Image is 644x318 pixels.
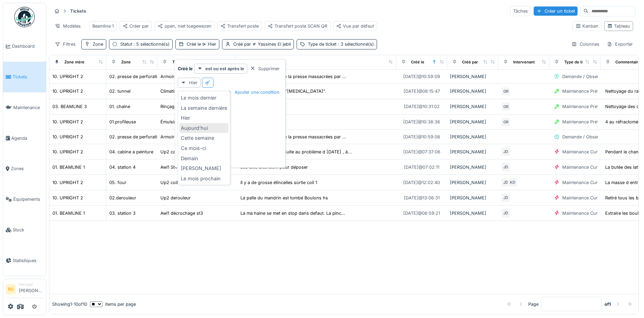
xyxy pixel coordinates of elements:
[14,7,35,27] img: Badge_color-CXgf-gQk.svg
[501,162,511,172] div: JD
[607,23,630,29] div: Tableau
[562,179,607,186] div: Maintenance Curative
[562,103,612,110] div: Maintenance Préventive
[404,103,440,110] div: [DATE] @ 10:31:02
[450,134,496,140] div: [PERSON_NAME]
[52,149,83,155] div: 10. UPRIGHT 2
[179,103,229,113] div: La semaine dernière
[308,41,374,47] div: Type de ticket
[562,134,611,140] div: Demande / Observation
[268,23,327,29] div: Transfert poste SCAN QR
[240,195,328,201] div: La palle du mandrin est tombé Boulons hs
[501,102,511,111] div: GR
[450,210,496,216] div: [PERSON_NAME]
[109,195,136,201] div: 02.derouleur
[11,135,43,141] span: Agenda
[604,301,611,307] strong: of 1
[160,179,179,186] div: Up2 coil1
[501,208,511,218] div: JD
[178,65,193,72] strong: Créé le
[179,173,229,184] div: Le mois prochain
[12,43,43,49] span: Dashboard
[462,59,478,65] div: Créé par
[52,103,87,110] div: 03. BEAMLINE 3
[109,73,162,80] div: 02. presse de perforation
[160,164,203,170] div: Awl1 St4 décrochage
[90,301,136,307] div: items per page
[13,257,43,264] span: Statistiques
[160,73,204,80] div: Armoires électriques.
[52,210,85,216] div: 01. BEAMLINE 1
[52,21,84,31] div: Modèles
[501,87,511,96] div: GR
[562,88,612,94] div: Maintenance Préventive
[604,39,636,49] div: Exporter
[240,73,346,80] div: Nouvelles armoires de la presse massacrées par ...
[501,147,511,156] div: JD
[528,301,538,307] div: Page
[64,59,84,65] div: Zone mère
[513,59,535,65] div: Intervenant
[172,59,181,65] div: Titre
[123,23,149,29] div: Créer par
[19,282,43,297] li: [PERSON_NAME]
[336,23,374,29] div: Vue par défaut
[251,42,291,47] span: Yassines El jebli
[220,23,259,29] div: Transfert poste
[178,78,201,88] div: Hier
[52,134,83,140] div: 10. UPRIGHT 2
[160,149,203,155] div: Up2 cabine peinture
[450,73,496,80] div: [PERSON_NAME]
[201,42,216,47] span: Hier
[562,210,607,216] div: Maintenance Curative
[508,178,517,187] div: KD
[403,179,440,186] div: [DATE] @ 12:02:40
[534,6,578,16] div: Créer un ticket
[501,193,511,202] div: JD
[92,23,114,29] div: Beamline 1
[501,178,511,187] div: JD
[403,134,440,140] div: [DATE] @ 10:59:08
[179,93,229,103] div: Le mois dernier
[205,65,244,72] strong: est ou est après le
[52,119,83,125] div: 10. UPRIGHT 2
[109,134,162,140] div: 02. presse de perforation
[179,143,229,153] div: Ce mois-ci
[224,88,282,97] div: Ajouter une condition
[403,149,440,155] div: [DATE] @ 07:37:06
[52,164,85,170] div: 01. BEAMLINE 1
[160,195,191,201] div: Up2 derouleur
[13,227,43,233] span: Stock
[179,153,229,164] div: Demain
[11,165,43,172] span: Zones
[13,104,43,111] span: Maintenance
[450,88,496,94] div: [PERSON_NAME]
[450,149,496,155] div: [PERSON_NAME]
[179,163,229,173] div: [PERSON_NAME]
[109,164,136,170] div: 04. station 4
[562,119,612,125] div: Maintenance Préventive
[52,301,87,307] div: Showing 1 - 10 of 10
[121,59,131,65] div: Zone
[562,149,607,155] div: Maintenance Curative
[52,88,83,94] div: 10. UPRIGHT 2
[450,164,496,170] div: [PERSON_NAME]
[109,179,126,186] div: 05. four
[52,73,83,80] div: 10. UPRIGHT 2
[109,149,153,155] div: 04. cabine a peinture
[93,41,103,47] div: Zone
[568,39,602,49] div: Colonnes
[233,41,291,47] div: Créé par
[132,42,170,47] span: : 5 sélectionné(s)
[404,195,440,201] div: [DATE] @ 13:06:31
[109,103,130,110] div: 01. chaine
[158,23,211,29] div: open, niet toegewezen
[67,8,89,14] strong: Tickets
[109,88,130,94] div: 02. tunnel
[19,282,43,287] div: Manager
[501,117,511,127] div: GR
[52,39,79,49] div: Filtres
[562,73,611,80] div: Demande / Observation
[240,134,346,140] div: Nouvelles armoires de la presse massacrées par ...
[562,195,607,201] div: Maintenance Curative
